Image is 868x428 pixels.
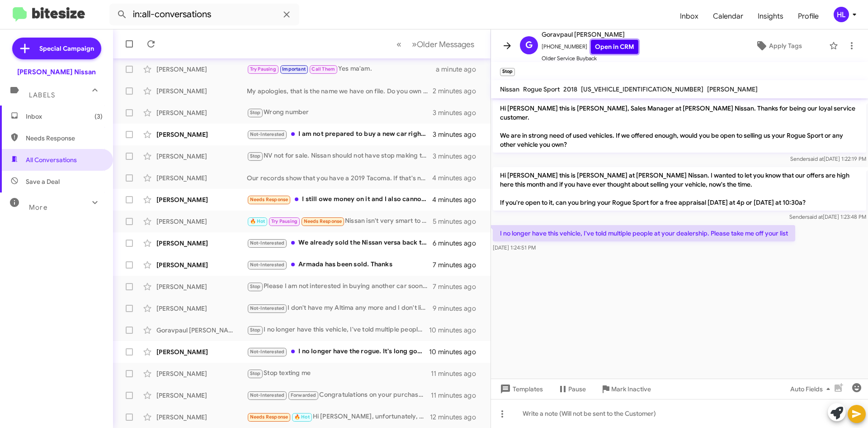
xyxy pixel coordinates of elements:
span: (3) [94,112,103,121]
span: Calendar [706,3,750,29]
p: Hi [PERSON_NAME] this is [PERSON_NAME], Sales Manager at [PERSON_NAME] Nissan. Thanks for being o... [493,100,866,153]
span: [PERSON_NAME] [707,85,758,93]
span: 2018 [563,85,577,93]
span: Needs Response [250,197,288,202]
div: I no longer have this vehicle, I've told multiple people at your dealership. Please take me off y... [247,325,429,335]
div: [PERSON_NAME] [156,152,247,161]
span: Not-Interested [250,262,285,268]
div: 4 minutes ago [432,173,483,183]
small: Stop [500,68,515,76]
span: Not-Interested [250,349,285,355]
input: Search [109,4,299,25]
div: [PERSON_NAME] [156,260,247,269]
span: G [525,38,533,53]
span: 🔥 Hot [250,218,265,224]
div: Nissan isn't very smart to bring 2026 so late. Thank you I will keep you posted. [247,216,433,226]
span: [DATE] 1:24:51 PM [493,244,536,251]
span: Inbox [26,112,103,121]
span: Stop [250,153,261,159]
div: 11 minutes ago [431,369,483,378]
div: [PERSON_NAME] [156,413,247,422]
span: said at [807,213,823,220]
a: Open in CRM [591,40,638,54]
a: Special Campaign [12,38,101,59]
div: [PERSON_NAME] [156,173,247,183]
span: Stop [250,327,261,333]
div: a minute ago [436,65,483,74]
span: » [412,38,417,50]
div: [PERSON_NAME] [156,108,247,117]
span: Pause [568,381,586,397]
p: I no longer have this vehicle, I've told multiple people at your dealership. Please take me off y... [493,225,795,241]
span: Needs Response [250,414,288,420]
div: 4 minutes ago [432,195,483,204]
span: Stop [250,370,261,376]
div: [PERSON_NAME] [156,369,247,378]
span: Save a Deal [26,177,60,186]
a: Inbox [673,3,706,29]
div: 6 minutes ago [433,239,483,248]
div: [PERSON_NAME] [156,347,247,356]
div: 3 minutes ago [433,130,483,139]
div: 11 minutes ago [431,391,483,400]
div: 10 minutes ago [429,326,483,335]
div: Stop texting me [247,368,431,379]
p: Hi [PERSON_NAME] this is [PERSON_NAME] at [PERSON_NAME] Nissan. I wanted to let you know that our... [493,167,866,211]
span: Important [282,66,306,72]
span: Insights [750,3,791,29]
span: 🔥 Hot [294,414,310,420]
span: Call Them [311,66,335,72]
nav: Page navigation example [392,35,480,53]
div: 3 minutes ago [433,152,483,161]
span: « [396,38,401,50]
div: I still owe money on it and I also cannot do that until maybe [DATE] [247,194,432,205]
span: Not-Interested [250,305,285,311]
button: Next [406,35,480,53]
div: [PERSON_NAME] [156,130,247,139]
button: Pause [550,381,593,397]
span: Forwarded [288,391,318,400]
span: Rogue Sport [523,85,560,93]
div: I no longer have the rogue. It's long gone. [247,346,429,357]
span: [PHONE_NUMBER] [542,40,638,54]
div: I don't have my Altima any more and I don't live in [US_STATE] anymore I moved over [DATE] [247,303,433,313]
button: Mark Inactive [593,381,658,397]
span: More [29,203,47,212]
span: All Conversations [26,155,77,164]
div: [PERSON_NAME] Nissan [17,67,96,77]
div: [PERSON_NAME] [156,87,247,96]
div: We already sold the Nissan versa back to the dealership and have bought new vehicles. [247,238,433,248]
div: Congratulations on your purchase! Is there anything we could have done differently to earn your b... [247,390,431,400]
span: Try Pausing [271,218,297,224]
span: Stop [250,110,261,115]
div: 7 minutes ago [433,282,483,291]
div: [PERSON_NAME] [156,304,247,313]
div: I am not prepared to buy a new car right now so no - I dont have the murano anymore [247,129,433,139]
span: said at [808,155,824,162]
span: Sender [DATE] 1:23:48 PM [789,213,866,220]
div: My apologies, that is the name we have on file. Do you own a 2018 Titan? [247,87,433,96]
div: 2 minutes ago [433,87,483,96]
a: Profile [791,3,826,29]
div: NV not for sale. Nissan should not have stop making them. J [247,151,433,161]
div: [PERSON_NAME] [156,65,247,74]
button: Apply Tags [732,38,825,54]
span: Needs Response [26,134,103,143]
div: 3 minutes ago [433,108,483,117]
div: HL [834,7,849,22]
div: 12 minutes ago [430,413,483,422]
span: Mark Inactive [611,381,651,397]
span: Not-Interested [250,131,285,137]
div: Our records show that you have a 2019 Tacoma. If that's not the case, I can update our record. [247,173,432,183]
div: 9 minutes ago [433,304,483,313]
span: Stop [250,284,261,289]
span: Nissan [500,85,519,93]
div: 10 minutes ago [429,347,483,356]
span: Templates [498,381,543,397]
span: Apply Tags [769,38,802,54]
div: Yes ma'am. [247,64,436,74]
div: [PERSON_NAME] [156,195,247,204]
div: [PERSON_NAME] [156,239,247,248]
